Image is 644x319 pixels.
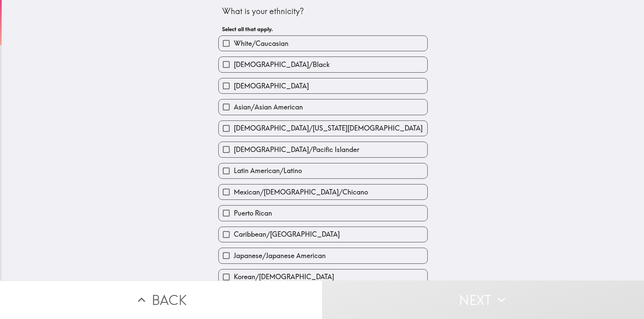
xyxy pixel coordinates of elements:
button: [DEMOGRAPHIC_DATA] [219,78,427,93]
button: Latin American/Latino [219,163,427,178]
button: [DEMOGRAPHIC_DATA]/Pacific Islander [219,142,427,157]
button: Mexican/[DEMOGRAPHIC_DATA]/Chicano [219,184,427,200]
button: [DEMOGRAPHIC_DATA]/Black [219,57,427,72]
span: [DEMOGRAPHIC_DATA] [234,81,309,91]
button: Caribbean/[GEOGRAPHIC_DATA] [219,227,427,242]
div: What is your ethnicity? [222,6,424,17]
h6: Select all that apply. [222,25,424,33]
span: Asian/Asian American [234,102,303,112]
span: Puerto Rican [234,209,272,218]
button: Next [322,281,644,319]
button: White/Caucasian [219,36,427,51]
button: Asian/Asian American [219,99,427,114]
button: Korean/[DEMOGRAPHIC_DATA] [219,269,427,285]
button: [DEMOGRAPHIC_DATA]/[US_STATE][DEMOGRAPHIC_DATA] [219,121,427,136]
span: Latin American/Latino [234,166,302,175]
span: [DEMOGRAPHIC_DATA]/[US_STATE][DEMOGRAPHIC_DATA] [234,124,423,133]
span: [DEMOGRAPHIC_DATA]/Pacific Islander [234,145,359,154]
span: White/Caucasian [234,39,288,48]
span: Japanese/Japanese American [234,251,326,260]
button: Puerto Rican [219,206,427,221]
span: Korean/[DEMOGRAPHIC_DATA] [234,272,334,282]
span: [DEMOGRAPHIC_DATA]/Black [234,60,330,69]
span: Mexican/[DEMOGRAPHIC_DATA]/Chicano [234,187,368,197]
button: Japanese/Japanese American [219,248,427,263]
span: Caribbean/[GEOGRAPHIC_DATA] [234,230,340,239]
